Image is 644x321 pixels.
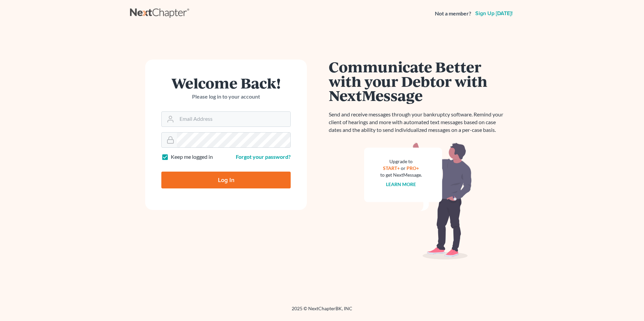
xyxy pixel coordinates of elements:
[435,10,471,17] strong: Not a member?
[383,165,400,171] a: START+
[161,172,291,188] input: Log In
[474,11,514,16] a: Sign up [DATE]!
[407,165,419,171] a: PRO+
[380,172,422,178] div: to get NextMessage.
[380,158,422,165] div: Upgrade to
[329,111,507,134] p: Send and receive messages through your bankruptcy software. Remind your client of hearings and mo...
[386,181,416,187] a: Learn more
[401,165,406,171] span: or
[161,76,291,90] h1: Welcome Back!
[171,153,213,161] label: Keep me logged in
[177,112,290,127] input: Email Address
[364,142,472,260] img: nextmessage_bg-59042aed3d76b12b5cd301f8e5b87938c9018125f34e5fa2b7a6b67550977c72.svg
[236,153,291,160] a: Forgot your password?
[130,305,514,317] div: 2025 © NextChapterBK, INC
[161,93,291,101] p: Please log in to your account
[329,60,507,103] h1: Communicate Better with your Debtor with NextMessage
